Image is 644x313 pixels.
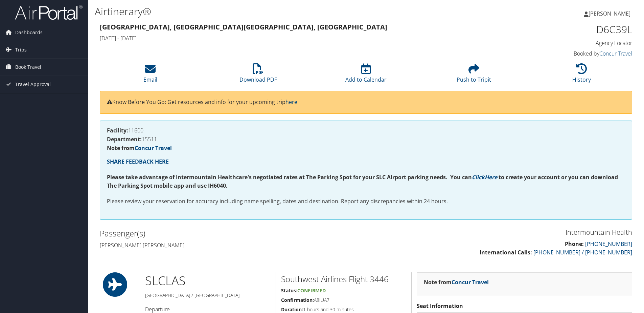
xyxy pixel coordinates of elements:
[281,287,297,294] strong: Status:
[599,50,632,57] a: Concur Travel
[297,287,326,294] span: Confirmed
[107,144,172,152] strong: Note from
[100,22,387,32] strong: [GEOGRAPHIC_DATA], [GEOGRAPHIC_DATA] [GEOGRAPHIC_DATA], [GEOGRAPHIC_DATA]
[585,240,632,248] a: [PHONE_NUMBER]
[15,59,41,76] span: Book Travel
[107,173,472,181] strong: Please take advantage of Intermountain Healthcare's negotiated rates at The Parking Spot for your...
[285,98,297,106] a: here
[15,76,51,93] span: Travel Approval
[345,67,387,83] a: Add to Calendar
[107,127,128,134] strong: Facility:
[100,242,361,249] h4: [PERSON_NAME] [PERSON_NAME]
[95,4,456,19] h1: Airtinerary®
[107,158,169,165] a: SHARE FEEDBACK HERE
[480,249,532,256] strong: International Calls:
[143,67,157,83] a: Email
[281,306,303,313] strong: Duration:
[145,272,271,289] h1: SLC LAS
[424,278,489,286] strong: Note from
[452,278,489,286] a: Concur Travel
[417,302,463,310] strong: Seat Information
[507,22,632,37] h1: D6C39L
[15,24,43,41] span: Dashboards
[507,39,632,47] h4: Agency Locator
[281,306,406,313] h5: 1 hours and 30 minutes
[589,10,630,17] span: [PERSON_NAME]
[107,128,625,133] h4: 11600
[485,173,497,181] a: Here
[100,35,497,42] h4: [DATE] - [DATE]
[371,228,632,237] h3: Intermountain Health
[457,67,491,83] a: Push to Tripit
[107,137,625,142] h4: 15511
[281,297,406,304] h5: A8IUA7
[145,306,271,313] h4: Departure
[135,144,172,152] a: Concur Travel
[107,135,142,143] strong: Department:
[572,67,591,83] a: History
[565,240,584,248] strong: Phone:
[281,273,406,285] h2: Southwest Airlines Flight 3446
[472,173,485,181] a: Click
[239,67,277,83] a: Download PDF
[107,197,625,206] p: Please review your reservation for accuracy including name spelling, dates and destination. Repor...
[145,292,271,299] h5: [GEOGRAPHIC_DATA] / [GEOGRAPHIC_DATA]
[100,228,361,239] h2: Passenger(s)
[584,3,637,24] a: [PERSON_NAME]
[15,41,27,58] span: Trips
[15,4,83,20] img: airportal-logo.png
[507,50,632,57] h4: Booked by
[533,249,632,256] a: [PHONE_NUMBER] / [PHONE_NUMBER]
[107,98,625,107] p: Know Before You Go: Get resources and info for your upcoming trip
[281,297,314,303] strong: Confirmation:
